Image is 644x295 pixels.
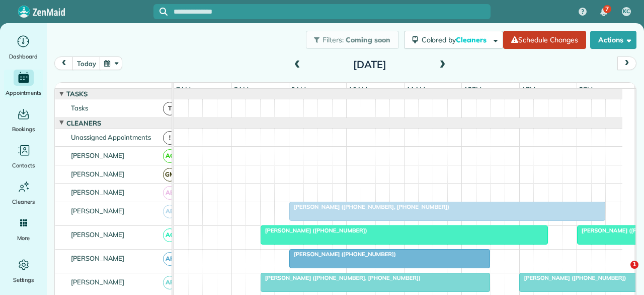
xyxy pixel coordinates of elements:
span: Contacts [12,160,35,170]
span: 12pm [462,85,484,93]
a: Appointments [4,70,43,98]
span: More [17,233,30,243]
span: [PERSON_NAME] [69,207,127,215]
span: AC [163,228,177,242]
button: Focus search [153,8,168,16]
span: 7am [174,85,193,93]
button: Colored byCleaners [404,31,503,49]
span: Tasks [64,90,90,98]
span: Filters: [323,35,344,44]
button: today [72,56,100,70]
span: [PERSON_NAME] ([PHONE_NUMBER], [PHONE_NUMBER]) [260,274,421,281]
button: prev [54,56,73,70]
span: Cleaners [12,197,35,207]
a: Cleaners [4,179,43,207]
span: AB [163,186,177,200]
span: ! [163,131,177,145]
span: Colored by [422,35,490,44]
span: 10am [347,85,369,93]
span: Unassigned Appointments [69,133,153,141]
span: 9am [289,85,308,93]
span: KC [623,8,630,16]
span: [PERSON_NAME] [69,151,127,159]
span: Settings [13,275,34,285]
a: Schedule Changes [503,31,586,49]
span: [PERSON_NAME] [69,278,127,286]
span: AC [163,149,177,163]
span: Tasks [69,104,90,112]
h2: [DATE] [307,59,433,70]
span: AB [163,205,177,218]
span: 7 [605,5,609,13]
svg: Focus search [159,8,168,16]
div: 7 unread notifications [593,1,614,23]
span: Cleaners [64,119,103,127]
span: AF [163,252,177,266]
span: [PERSON_NAME] ([PHONE_NUMBER]) [289,251,396,258]
span: T [163,102,177,115]
span: Dashboard [9,51,38,62]
iframe: Intercom live chat [610,261,634,285]
span: [PERSON_NAME] ([PHONE_NUMBER], [PHONE_NUMBER]) [289,203,450,210]
span: 1 [630,261,638,269]
span: Bookings [12,124,35,134]
span: [PERSON_NAME] [69,188,127,196]
span: 2pm [577,85,595,93]
a: Settings [4,257,43,285]
span: 8am [232,85,251,93]
button: Actions [590,31,636,49]
span: Appointments [6,88,42,98]
a: Dashboard [4,33,43,62]
span: [PERSON_NAME] [69,254,127,262]
span: Cleaners [456,35,488,44]
button: next [617,56,636,70]
span: [PERSON_NAME] ([PHONE_NUMBER]) [519,274,626,281]
span: AF [163,276,177,289]
a: Contacts [4,142,43,170]
a: Bookings [4,106,43,134]
span: Coming soon [346,35,391,44]
span: 11am [405,85,427,93]
span: [PERSON_NAME] [69,230,127,239]
span: GM [163,168,177,182]
span: [PERSON_NAME] [69,170,127,178]
span: 1pm [520,85,537,93]
span: [PERSON_NAME] ([PHONE_NUMBER]) [260,227,368,234]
